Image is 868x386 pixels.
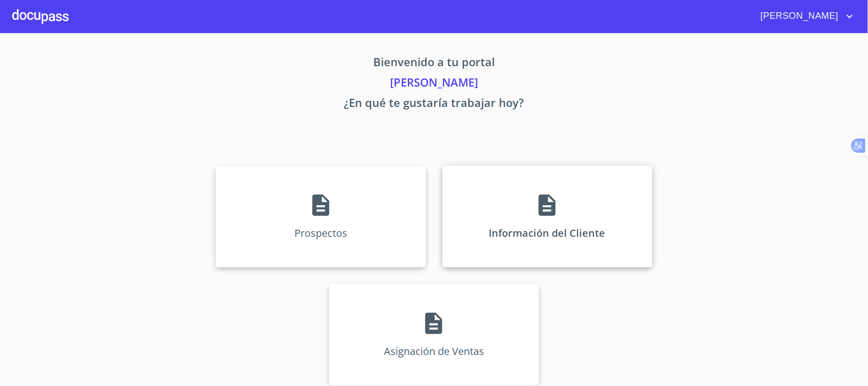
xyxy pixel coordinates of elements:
p: Información del Cliente [489,226,606,240]
p: Prospectos [294,226,347,240]
button: account of current user [753,8,856,24]
p: Asignación de Ventas [384,344,484,358]
p: ¿En qué te gustaría trabajar hoy? [121,94,747,115]
span: [PERSON_NAME] [753,8,844,24]
p: [PERSON_NAME] [121,74,747,94]
p: Bienvenido a tu portal [121,53,747,74]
